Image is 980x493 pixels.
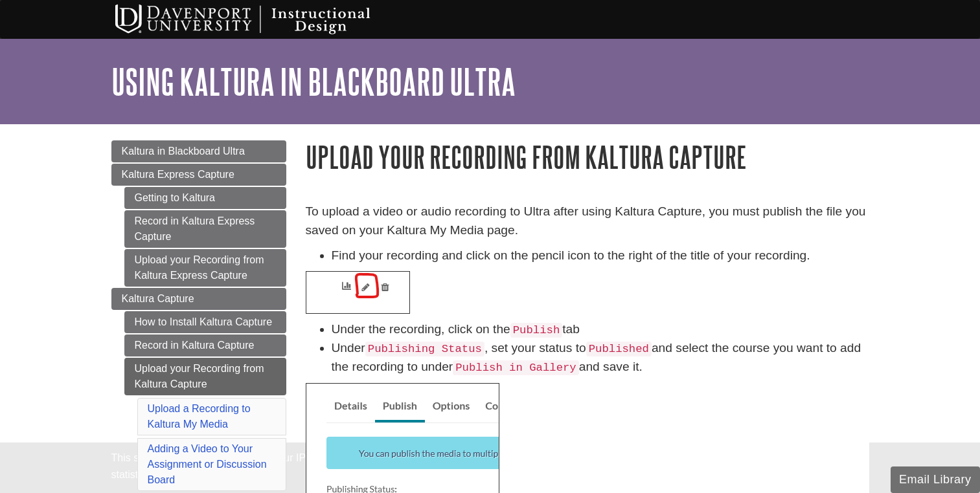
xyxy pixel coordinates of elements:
[148,443,267,485] a: Adding a Video to Your Assignment or Discussion Board
[111,140,286,162] a: Kaltura in Blackboard Ultra
[124,311,286,333] a: How to Install Kaltura Capture
[148,403,251,430] a: Upload a Recording to Kaltura My Media
[111,61,516,102] a: Using Kaltura in Blackboard Ultra
[891,466,980,493] button: Email Library
[122,146,245,157] span: Kaltura in Blackboard Ultra
[105,3,416,36] img: Davenport University Instructional Design
[332,246,869,265] li: Find your recording and click on the pencil icon to the right of the title of your recording.
[586,342,652,356] code: Published
[111,288,286,310] a: Kaltura Capture
[124,187,286,209] a: Getting to Kaltura
[122,169,234,180] span: Kaltura Express Capture
[332,320,869,339] li: Under the recording, click on the tab
[306,203,869,240] p: To upload a video or audio recording to Ultra after using Kaltura Capture, you must publish the f...
[122,293,194,304] span: Kaltura Capture
[306,140,869,173] h1: Upload your Recording from Kaltura Capture
[332,339,869,377] li: Under , set your status to and select the course you want to add the recording to under and save it.
[124,249,286,287] a: Upload your Recording from Kaltura Express Capture
[453,360,579,375] code: Publish in Gallery
[124,210,286,248] a: Record in Kaltura Express Capture
[365,342,484,356] code: Publishing Status
[111,164,286,186] a: Kaltura Express Capture
[510,323,563,338] code: Publish
[124,334,286,356] a: Record in Kaltura Capture
[124,358,286,395] a: Upload your Recording from Kaltura Capture
[306,271,410,314] img: pencil icon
